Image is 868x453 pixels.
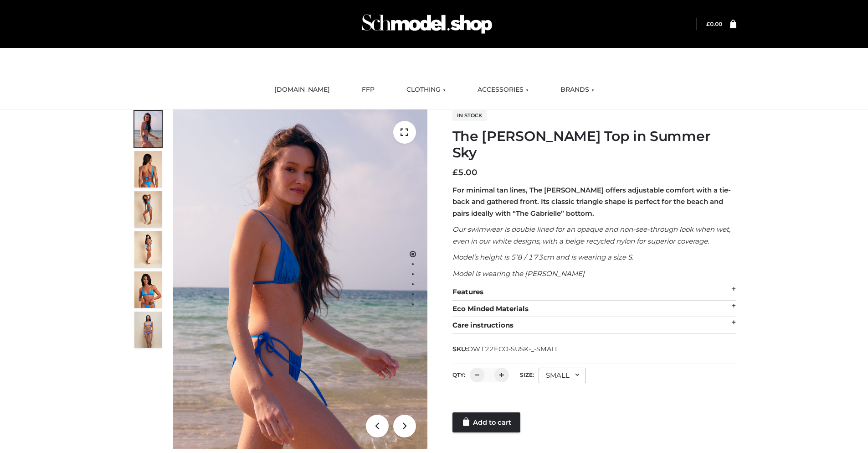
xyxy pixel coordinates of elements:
[400,80,452,100] a: CLOTHING
[467,345,559,353] span: OW122ECO-SUSK-_-SMALL
[706,21,722,27] a: £0.00
[706,21,710,27] span: £
[452,371,465,378] label: QTY:
[452,412,520,432] a: Add to cart
[452,317,736,334] div: Care instructions
[520,371,534,378] label: Size:
[452,269,585,278] em: Model is wearing the [PERSON_NAME]
[452,344,560,354] span: SKU:
[173,109,427,449] img: 1.Alex-top_SS-1_4464b1e7-c2c9-4e4b-a62c-58381cd673c0 (1)
[134,271,162,308] img: 2.Alex-top_CN-1-1-2.jpg
[452,110,487,121] span: In stock
[134,111,162,147] img: 1.Alex-top_SS-1_4464b1e7-c2c9-4e4b-a62c-58381cd673c0-1.jpg
[134,231,162,268] img: 3.Alex-top_CN-1-1-2.jpg
[452,253,633,261] em: Model’s height is 5’8 / 173cm and is wearing a size S.
[452,225,730,245] em: Our swimwear is double lined for an opaque and non-see-through look when wet, even in our white d...
[452,128,736,161] h1: The [PERSON_NAME] Top in Summer Sky
[355,80,381,100] a: FFP
[359,6,495,42] img: Schmodel Admin 964
[134,312,162,348] img: SSVC.jpg
[134,151,162,187] img: 5.Alex-top_CN-1-1_1-1.jpg
[554,80,601,100] a: BRANDS
[539,368,586,383] div: SMALL
[452,301,736,318] div: Eco Minded Materials
[706,21,722,27] bdi: 0.00
[134,191,162,228] img: 4.Alex-top_CN-1-1-2.jpg
[471,80,535,100] a: ACCESSORIES
[452,284,736,301] div: Features
[452,186,731,218] strong: For minimal tan lines, The [PERSON_NAME] offers adjustable comfort with a tie-back and gathered f...
[267,80,337,100] a: [DOMAIN_NAME]
[452,167,458,177] span: £
[452,167,478,177] bdi: 5.00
